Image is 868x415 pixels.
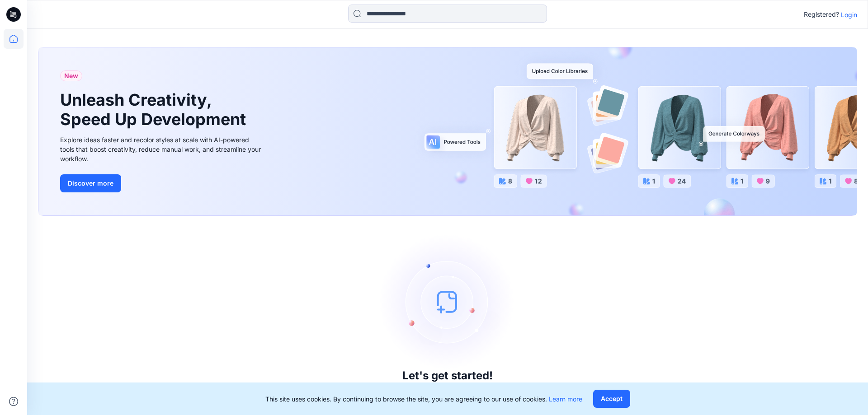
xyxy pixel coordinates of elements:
span: New [64,70,78,81]
button: Discover more [60,174,121,192]
p: Login [841,10,857,19]
button: Accept [593,390,630,408]
img: empty-state-image.svg [380,234,515,369]
a: Learn more [549,395,582,403]
p: Registered? [804,9,839,20]
h3: Let's get started! [402,369,493,382]
div: Explore ideas faster and recolor styles at scale with AI-powered tools that boost creativity, red... [60,135,264,163]
p: This site uses cookies. By continuing to browse the site, you are agreeing to our use of cookies. [265,394,582,404]
a: Discover more [60,174,264,192]
h1: Unleash Creativity, Speed Up Development [60,90,250,129]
